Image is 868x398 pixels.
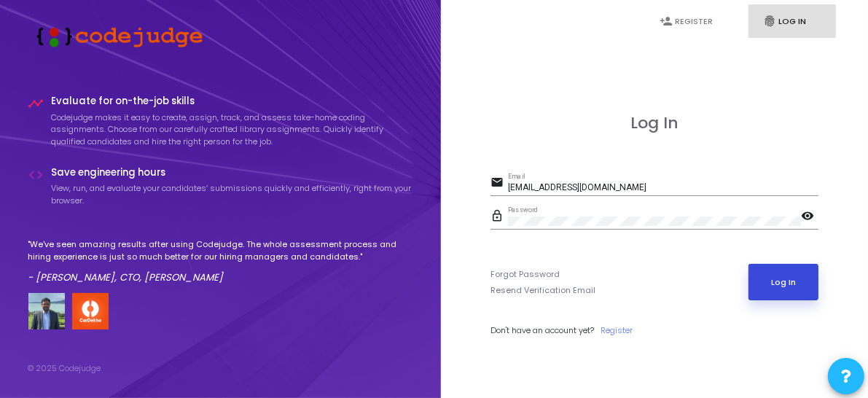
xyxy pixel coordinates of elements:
span: Don't have an account yet? [490,324,594,336]
img: user image [28,293,65,329]
p: View, run, and evaluate your candidates’ submissions quickly and efficiently, right from your bro... [52,182,413,206]
em: - [PERSON_NAME], CTO, [PERSON_NAME] [28,270,224,284]
button: Log In [748,264,819,300]
a: Register [601,324,633,337]
h3: Log In [490,114,818,133]
p: Codejudge makes it easy to create, assign, track, and assess take-home coding assignments. Choose... [52,112,413,148]
mat-icon: visibility [801,208,818,226]
i: person_add [660,15,673,28]
a: person_addRegister [645,4,732,39]
h4: Evaluate for on-the-job skills [52,95,413,107]
p: "We've seen amazing results after using Codejudge. The whole assessment process and hiring experi... [28,238,413,262]
i: fingerprint [763,15,776,28]
a: fingerprintLog In [748,4,836,39]
input: Email [508,183,818,193]
a: Forgot Password [490,268,560,281]
mat-icon: email [490,175,508,192]
a: Resend Verification Email [490,284,595,297]
img: company-logo [72,293,109,329]
div: © 2025 Codejudge [28,362,101,375]
h4: Save engineering hours [52,167,413,179]
i: timeline [28,95,44,112]
i: code [28,167,44,183]
mat-icon: lock_outline [490,208,508,226]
